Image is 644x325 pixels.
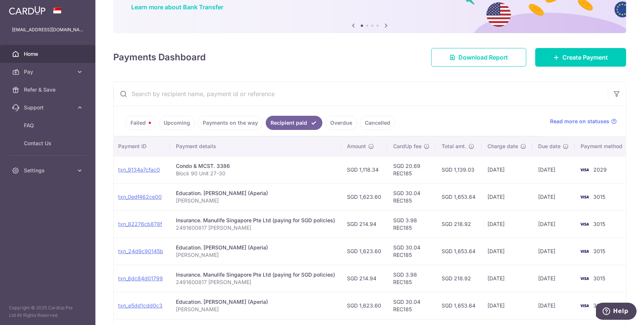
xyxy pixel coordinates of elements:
[198,116,263,130] a: Payments on the way
[593,166,607,173] span: 2029
[118,248,163,254] a: txn_24d9c90145b
[325,116,357,130] a: Overdue
[532,156,575,183] td: [DATE]
[575,137,631,156] th: Payment method
[593,248,605,254] span: 3015
[577,192,592,201] img: Bank Card
[176,224,335,232] p: 2491600817 [PERSON_NAME]
[482,238,532,265] td: [DATE]
[341,156,387,183] td: SGD 1,118.34
[387,265,436,292] td: SGD 3.98 REC185
[487,143,518,150] span: Charge date
[24,86,73,93] span: Refer & Save
[341,238,387,265] td: SGD 1,623.60
[593,194,605,200] span: 3015
[436,238,482,265] td: SGD 1,653.64
[436,292,482,319] td: SGD 1,653.64
[436,156,482,183] td: SGD 1,139.03
[482,292,532,319] td: [DATE]
[24,104,73,111] span: Support
[176,298,335,306] div: Education. [PERSON_NAME] (Aperia)
[577,274,592,283] img: Bank Card
[593,302,605,309] span: 3015
[393,143,422,150] span: CardUp fee
[176,217,335,224] div: Insurance. Manulife Singapore Pte Ltd (paying for SGD policies)
[482,210,532,238] td: [DATE]
[577,220,592,229] img: Bank Card
[131,3,223,11] a: Learn more about Bank Transfer
[436,210,482,238] td: SGD 218.92
[118,166,160,173] a: txn_9134a7cfac0
[176,251,335,259] p: [PERSON_NAME]
[118,194,162,200] a: txn_0edf462ce00
[113,51,206,64] h4: Payments Dashboard
[24,68,73,76] span: Pay
[577,165,592,174] img: Bank Card
[442,143,466,150] span: Total amt.
[387,156,436,183] td: SGD 20.69 REC185
[596,303,637,321] iframe: Opens a widget where you can find more information
[118,302,162,309] a: txn_e5dd1cdd0c3
[170,137,341,156] th: Payment details
[482,265,532,292] td: [DATE]
[12,26,83,34] p: [EMAIL_ADDRESS][DOMAIN_NAME]
[482,156,532,183] td: [DATE]
[341,265,387,292] td: SGD 214.94
[341,292,387,319] td: SGD 1,623.60
[387,238,436,265] td: SGD 30.04 REC185
[159,116,195,130] a: Upcoming
[360,116,395,130] a: Cancelled
[341,210,387,238] td: SGD 214.94
[550,118,617,125] a: Read more on statuses
[532,210,575,238] td: [DATE]
[176,306,335,313] p: [PERSON_NAME]
[126,116,156,130] a: Failed
[532,265,575,292] td: [DATE]
[431,48,526,67] a: Download Report
[176,162,335,170] div: Condo & MCST. 3386
[387,292,436,319] td: SGD 30.04 REC185
[458,53,508,62] span: Download Report
[577,301,592,310] img: Bank Card
[532,292,575,319] td: [DATE]
[532,183,575,210] td: [DATE]
[176,278,335,286] p: 2491600817 [PERSON_NAME]
[176,197,335,204] p: [PERSON_NAME]
[24,167,73,174] span: Settings
[347,143,366,150] span: Amount
[436,183,482,210] td: SGD 1,653.64
[538,143,561,150] span: Due date
[24,122,73,129] span: FAQ
[562,53,608,62] span: Create Payment
[176,271,335,278] div: Insurance. Manulife Singapore Pte Ltd (paying for SGD policies)
[24,50,73,58] span: Home
[535,48,626,67] a: Create Payment
[593,275,605,281] span: 3015
[176,189,335,197] div: Education. [PERSON_NAME] (Aperia)
[550,118,609,125] span: Read more on statuses
[436,265,482,292] td: SGD 218.92
[577,247,592,256] img: Bank Card
[482,183,532,210] td: [DATE]
[9,6,45,15] img: CardUp
[112,137,170,156] th: Payment ID
[118,275,163,281] a: txn_6dc84d01799
[176,244,335,251] div: Education. [PERSON_NAME] (Aperia)
[341,183,387,210] td: SGD 1,623.60
[114,82,608,106] input: Search by recipient name, payment id or reference
[266,116,322,130] a: Recipient paid
[176,170,335,177] p: Block 90 Unit 27-30
[532,238,575,265] td: [DATE]
[387,210,436,238] td: SGD 3.98 REC185
[118,221,162,227] a: txn_82276cb878f
[593,221,605,227] span: 3015
[24,140,73,147] span: Contact Us
[387,183,436,210] td: SGD 30.04 REC185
